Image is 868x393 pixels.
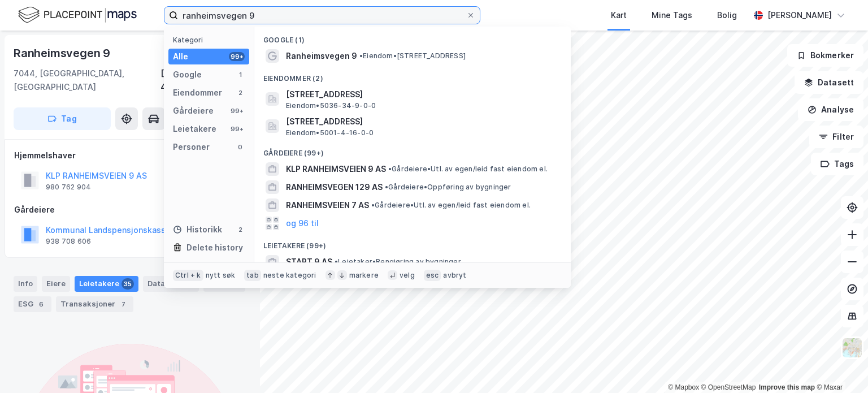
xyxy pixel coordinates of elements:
span: Gårdeiere • Utl. av egen/leid fast eiendom el. [388,165,548,174]
div: Gårdeiere (99+) [254,140,571,160]
div: [PERSON_NAME] [767,8,832,22]
button: og 96 til [286,217,319,230]
div: ESG [14,296,51,312]
div: Google (1) [254,27,571,47]
button: Tags [811,153,863,175]
div: Gårdeiere [173,104,214,118]
span: START 9 AS [286,255,332,269]
span: • [335,257,338,266]
div: Leietakere (99+) [254,232,571,253]
span: [STREET_ADDRESS] [286,88,557,101]
button: Filter [809,126,863,148]
div: velg [400,271,415,280]
span: RANHEIMSVEIEN 7 AS [286,198,369,212]
div: Historikk [173,223,222,236]
span: Gårdeiere • Utl. av egen/leid fast eiendom el. [371,201,531,210]
div: Info [14,276,37,292]
button: Bokmerker [787,44,863,67]
div: Alle [173,50,188,63]
div: Ranheimsvegen 9 [14,44,112,62]
div: Kontrollprogram for chat [811,339,868,393]
div: Ctrl + k [173,270,203,281]
div: Transaksjoner [56,296,133,312]
div: 7044, [GEOGRAPHIC_DATA], [GEOGRAPHIC_DATA] [14,67,160,94]
span: KLP RANHEIMSVEIEN 9 AS [286,162,386,176]
div: 938 708 606 [46,237,91,246]
span: Gårdeiere • Oppføring av bygninger [385,183,511,192]
div: 7 [118,299,129,310]
div: Gårdeiere [14,203,246,217]
span: Ranheimsvegen 9 [286,49,357,63]
span: Eiendom • 5001-4-16-0-0 [286,128,374,137]
div: 99+ [229,52,245,61]
div: 1 [236,70,245,79]
div: Personer [173,140,210,154]
div: 99+ [229,106,245,115]
button: Datasett [795,71,863,94]
a: OpenStreetMap [701,383,756,391]
div: 2 [236,225,245,234]
div: 0 [236,142,245,152]
span: RANHEIMSVEGEN 129 AS [286,180,383,194]
div: Google [173,68,202,81]
span: Eiendom • 5036-34-9-0-0 [286,101,376,110]
a: Improve this map [759,383,815,391]
img: logo.f888ab2527a4732fd821a326f86c7f29.svg [18,5,137,25]
div: markere [349,271,379,280]
div: 2 [236,88,245,97]
span: • [385,183,388,191]
button: Tag [14,107,111,130]
div: Hjemmelshaver [14,149,246,162]
div: tab [244,270,261,281]
div: Leietakere [173,122,216,136]
div: esc [424,270,441,281]
div: Leietakere [75,276,138,292]
div: 6 [36,299,47,310]
input: Søk på adresse, matrikkel, gårdeiere, leietakere eller personer [178,7,466,24]
div: Bolig [717,8,737,22]
iframe: Chat Widget [811,339,868,393]
div: Kategori [173,36,249,44]
div: [GEOGRAPHIC_DATA], 4/16 [160,67,246,94]
div: neste kategori [263,271,316,280]
span: Eiendom • [STREET_ADDRESS] [359,51,466,61]
div: Eiere [42,276,70,292]
div: Mine Tags [652,8,692,22]
button: Analyse [798,98,863,121]
div: avbryt [443,271,466,280]
div: 35 [121,278,134,290]
span: • [359,51,363,60]
div: 99+ [229,124,245,133]
span: Leietaker • Rengjøring av bygninger [335,257,461,266]
div: Kart [611,8,627,22]
img: Z [841,337,863,359]
span: • [371,201,375,209]
div: Datasett [143,276,199,292]
div: Eiendommer [173,86,222,100]
span: [STREET_ADDRESS] [286,115,557,128]
div: 980 762 904 [46,183,91,192]
div: Delete history [186,241,243,254]
a: Mapbox [668,383,699,391]
span: • [388,165,392,173]
div: Eiendommer (2) [254,65,571,85]
div: nytt søk [206,271,236,280]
